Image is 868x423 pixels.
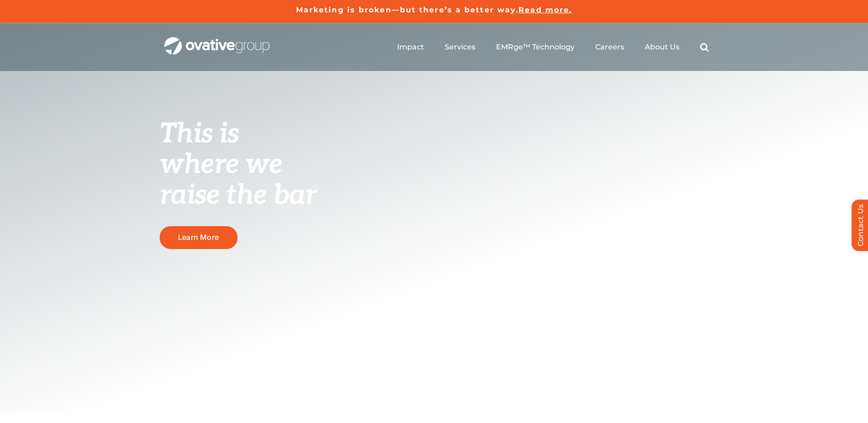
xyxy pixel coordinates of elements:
a: Read more. [518,5,572,14]
a: Learn More [160,226,237,249]
nav: Menu [397,33,709,62]
a: Careers [595,43,624,52]
a: Search [700,43,709,52]
a: Impact [397,43,424,52]
span: Learn More [178,233,219,242]
span: This is [160,118,239,151]
a: About Us [645,43,679,52]
a: Services [445,43,475,52]
a: OG_Full_horizontal_WHT [164,36,270,45]
a: Marketing is broken—but there’s a better way. [296,5,519,14]
span: where we raise the bar [160,148,317,212]
a: EMRge™ Technology [496,43,575,52]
